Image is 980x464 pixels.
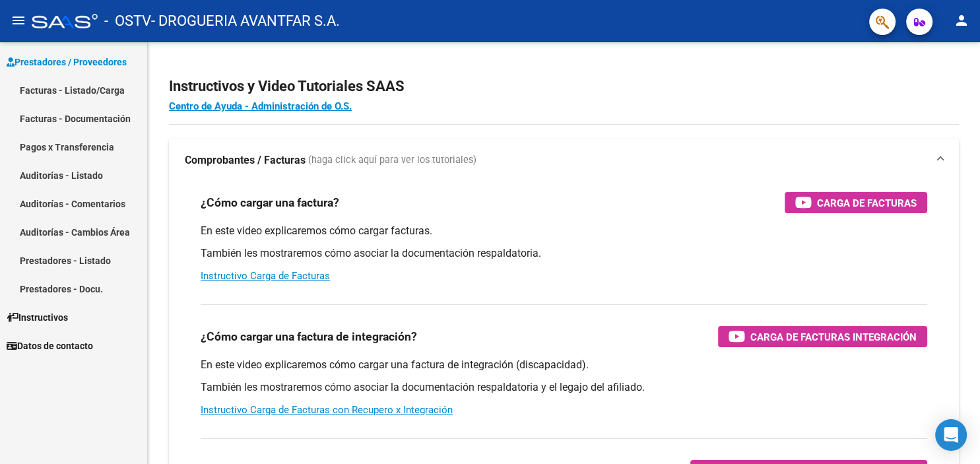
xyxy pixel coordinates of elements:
button: Carga de Facturas Integración [718,326,927,347]
div: Open Intercom Messenger [935,419,967,451]
p: En este video explicaremos cómo cargar facturas. [201,224,927,238]
span: Prestadores / Proveedores [7,55,127,69]
span: (haga click aquí para ver los tutoriales) [308,153,476,168]
span: Carga de Facturas [817,195,917,211]
mat-icon: menu [11,13,26,28]
h2: Instructivos y Video Tutoriales SAAS [169,74,959,99]
span: Carga de Facturas Integración [750,329,917,345]
h3: ¿Cómo cargar una factura de integración? [201,327,417,346]
h3: ¿Cómo cargar una factura? [201,193,339,212]
a: Instructivo Carga de Facturas con Recupero x Integración [201,404,453,416]
p: También les mostraremos cómo asociar la documentación respaldatoria y el legajo del afiliado. [201,380,927,395]
p: En este video explicaremos cómo cargar una factura de integración (discapacidad). [201,358,927,372]
span: - DROGUERIA AVANTFAR S.A. [151,7,340,36]
span: - OSTV [104,7,151,36]
p: También les mostraremos cómo asociar la documentación respaldatoria. [201,246,927,261]
span: Datos de contacto [7,339,93,353]
mat-expansion-panel-header: Comprobantes / Facturas (haga click aquí para ver los tutoriales) [169,139,959,182]
a: Instructivo Carga de Facturas [201,270,330,282]
mat-icon: person [954,13,969,28]
span: Instructivos [7,310,68,325]
a: Centro de Ayuda - Administración de O.S. [169,100,352,112]
strong: Comprobantes / Facturas [185,153,306,168]
button: Carga de Facturas [785,192,927,213]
